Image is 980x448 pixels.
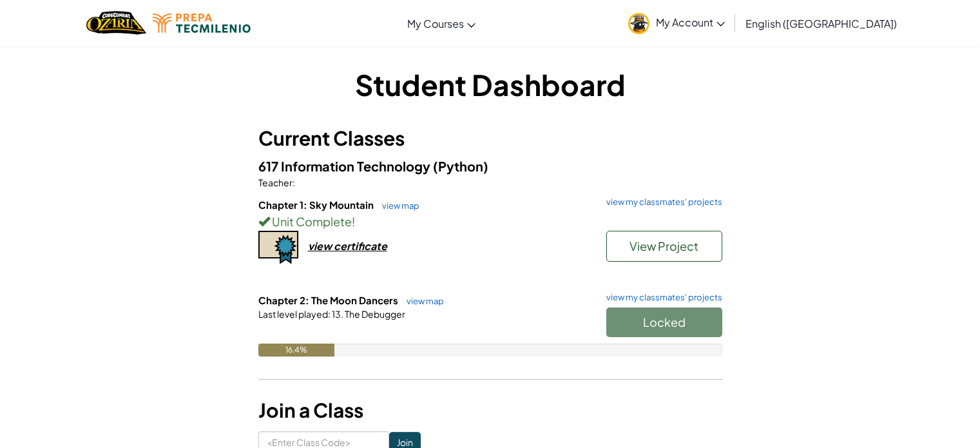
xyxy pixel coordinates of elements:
[606,231,722,262] button: View Project
[258,294,400,306] span: Chapter 2: The Moon Dancers
[433,158,488,174] span: (Python)
[629,239,698,253] span: View Project
[86,10,146,36] img: Home
[153,14,251,33] img: Tecmilenio logo
[600,293,722,302] a: view my classmates' projects
[328,308,331,320] span: :
[400,296,444,306] a: view map
[352,214,355,229] span: !
[622,3,731,43] a: My Account
[258,199,376,211] span: Chapter 1: Sky Mountain
[258,308,328,320] span: Last level played
[258,396,722,425] h3: Join a Class
[656,15,725,29] span: My Account
[331,308,343,320] span: 13.
[745,17,897,30] span: English ([GEOGRAPHIC_DATA])
[258,231,298,264] img: certificate-icon.png
[628,13,649,34] img: avatar
[308,239,387,253] div: view certificate
[407,17,464,30] span: My Courses
[600,198,722,206] a: view my classmates' projects
[270,214,352,229] span: Unit Complete
[258,344,334,356] div: 16.4%
[258,177,293,188] span: Teacher
[258,158,433,174] span: 617 Information Technology
[86,10,146,36] a: Ozaria by CodeCombat logo
[293,177,295,188] span: :
[739,6,903,41] a: English ([GEOGRAPHIC_DATA])
[258,64,722,104] h1: Student Dashboard
[258,124,722,153] h3: Current Classes
[401,6,482,41] a: My Courses
[343,308,405,320] span: The Debugger
[376,200,419,211] a: view map
[258,239,387,253] a: view certificate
